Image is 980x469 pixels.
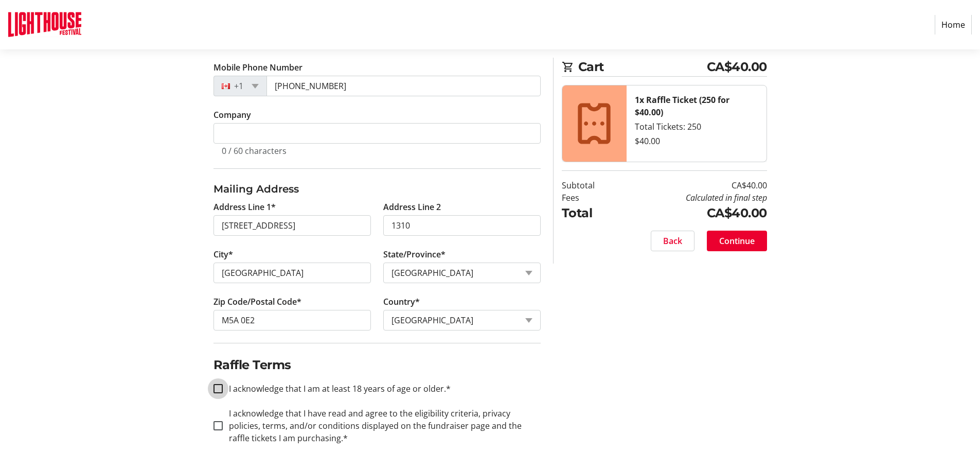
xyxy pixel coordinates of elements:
[223,407,541,444] label: I acknowledge that I have read and agree to the eligibility criteria, privacy policies, terms, an...
[8,4,81,45] img: Lighthouse Festival's Logo
[213,215,371,236] input: Address
[213,356,541,374] h2: Raffle Terms
[719,235,755,247] span: Continue
[663,235,682,247] span: Back
[651,231,694,251] button: Back
[213,181,541,197] h3: Mailing Address
[222,145,287,157] tr-character-limit: 0 / 60 characters
[621,179,767,192] td: CA$40.00
[635,135,758,147] div: $40.00
[578,58,707,76] span: Cart
[707,58,767,76] span: CA$40.00
[383,296,420,308] label: Country*
[621,192,767,204] td: Calculated in final step
[635,120,758,133] div: Total Tickets: 250
[383,201,441,213] label: Address Line 2
[213,296,301,308] label: Zip Code/Postal Code*
[562,204,621,222] td: Total
[213,248,233,260] label: City*
[562,179,621,192] td: Subtotal
[213,201,276,213] label: Address Line 1*
[213,310,371,331] input: Zip or Postal Code
[213,61,302,74] label: Mobile Phone Number
[213,109,251,121] label: Company
[562,192,621,204] td: Fees
[213,263,371,283] input: City
[266,76,541,96] input: (506) 234-5678
[707,231,767,251] button: Continue
[383,248,446,260] label: State/Province*
[635,94,729,118] strong: 1x Raffle Ticket (250 for $40.00)
[935,15,972,34] a: Home
[223,383,451,395] label: I acknowledge that I am at least 18 years of age or older.*
[621,204,767,222] td: CA$40.00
